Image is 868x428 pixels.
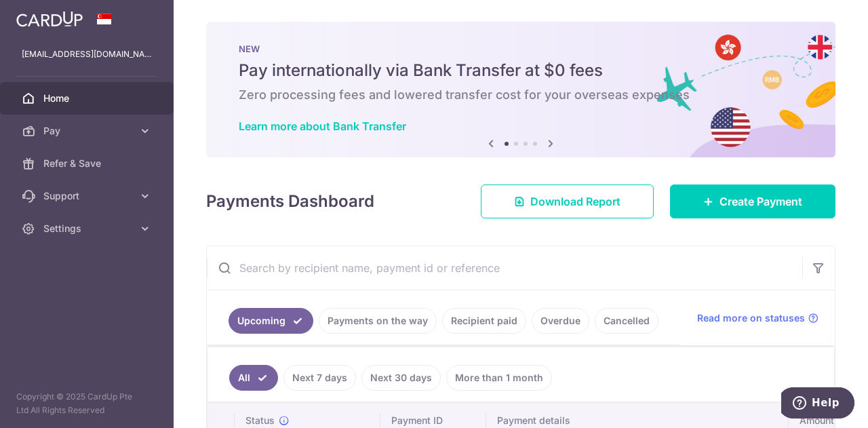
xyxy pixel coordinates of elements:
[229,365,278,391] a: All
[781,387,854,421] iframe: Opens a widget where you can find more information
[319,308,437,334] a: Payments on the way
[595,308,658,334] a: Cancelled
[43,222,133,235] span: Settings
[229,308,313,334] a: Upcoming
[361,365,441,391] a: Next 30 days
[442,308,526,334] a: Recipient paid
[481,184,654,218] a: Download Report
[43,124,133,138] span: Pay
[670,184,835,218] a: Create Payment
[206,22,835,157] img: Bank transfer banner
[31,9,58,22] span: Help
[207,246,802,290] input: Search by recipient name, payment id or reference
[239,87,803,103] h6: Zero processing fees and lowered transfer cost for your overseas expenses
[532,308,589,334] a: Overdue
[43,92,133,105] span: Home
[239,60,803,81] h5: Pay internationally via Bank Transfer at $0 fees
[283,365,356,391] a: Next 7 days
[239,119,406,133] a: Learn more about Bank Transfer
[530,193,620,210] span: Download Report
[239,43,803,54] p: NEW
[245,414,275,427] span: Status
[206,189,374,214] h4: Payments Dashboard
[446,365,552,391] a: More than 1 month
[719,193,802,210] span: Create Payment
[22,47,152,61] p: [EMAIL_ADDRESS][DOMAIN_NAME]
[697,311,818,325] a: Read more on statuses
[43,189,133,203] span: Support
[697,311,805,325] span: Read more on statuses
[16,11,83,27] img: CardUp
[43,157,133,170] span: Refer & Save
